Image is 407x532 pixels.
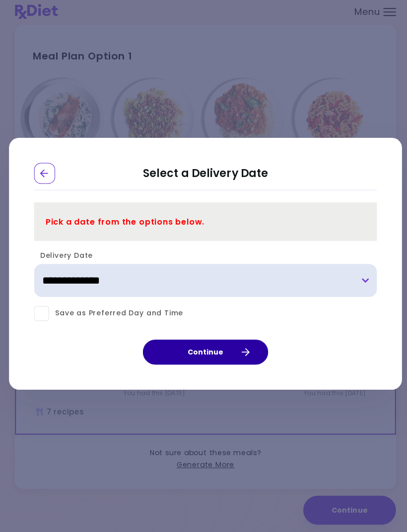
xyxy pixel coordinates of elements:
div: Go Back [34,166,55,187]
label: Delivery Date [34,253,92,263]
span: Save as Preferred Day and Time [49,309,182,322]
div: Pick a date from the options below. [34,205,373,244]
h2: Select a Delivery Date [34,166,373,193]
button: Continue [141,341,266,366]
